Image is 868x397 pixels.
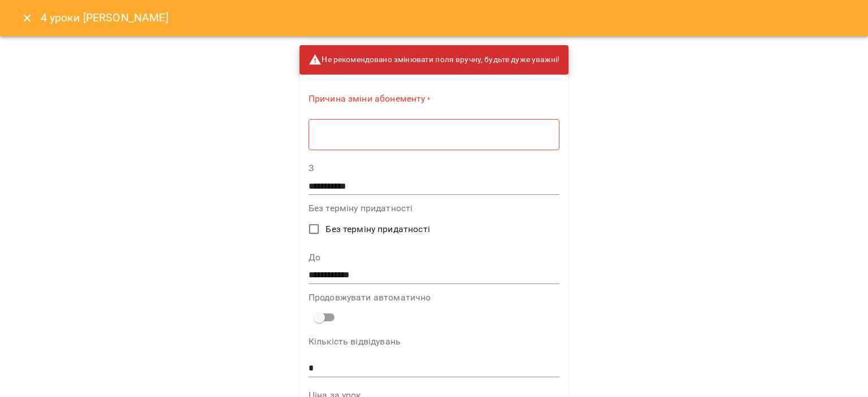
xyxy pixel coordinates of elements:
label: Без терміну придатності [309,204,559,213]
button: Close [14,5,41,32]
label: До [309,253,559,262]
span: Не рекомендовано змінювати поля вручну, будьте дуже уважні! [309,53,559,67]
label: З [309,164,559,173]
label: Продовжувати автоматично [309,293,559,302]
span: Без терміну придатності [325,223,429,236]
label: Кількість відвідувань [309,337,559,346]
label: Причина зміни абонементу [309,93,559,106]
h6: 4 уроки [PERSON_NAME] [41,9,168,27]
